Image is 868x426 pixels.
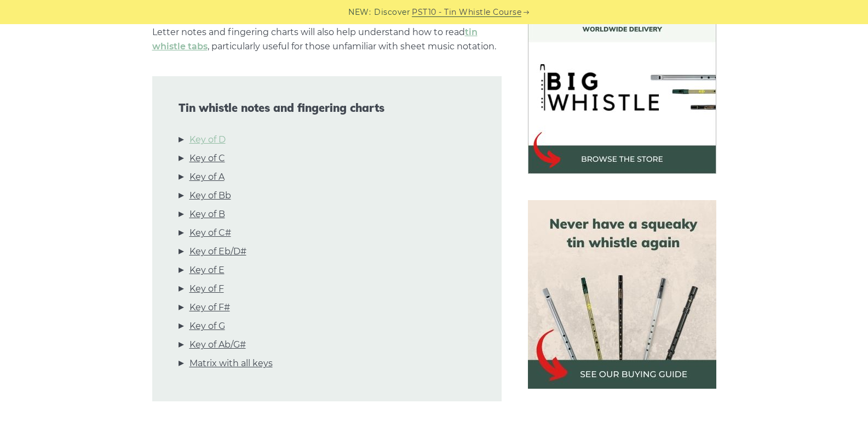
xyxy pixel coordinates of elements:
a: Key of Eb/D# [189,245,246,259]
a: Key of Bb [189,189,231,203]
a: Key of F [189,282,224,296]
span: Tin whistle notes and fingering charts [179,101,475,115]
a: Key of A [189,170,225,184]
a: Key of G [189,319,225,333]
a: PST10 - Tin Whistle Course [412,6,521,19]
a: Key of D [189,133,226,147]
img: tin whistle buying guide [528,200,716,389]
a: Matrix with all keys [189,356,273,371]
span: Discover [374,6,410,19]
a: Key of C [189,151,225,166]
span: NEW: [348,6,371,19]
a: Key of C# [189,226,231,240]
a: Key of E [189,263,225,277]
a: Key of Ab/G# [189,338,246,352]
a: Key of F# [189,300,230,315]
a: Key of B [189,207,225,221]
